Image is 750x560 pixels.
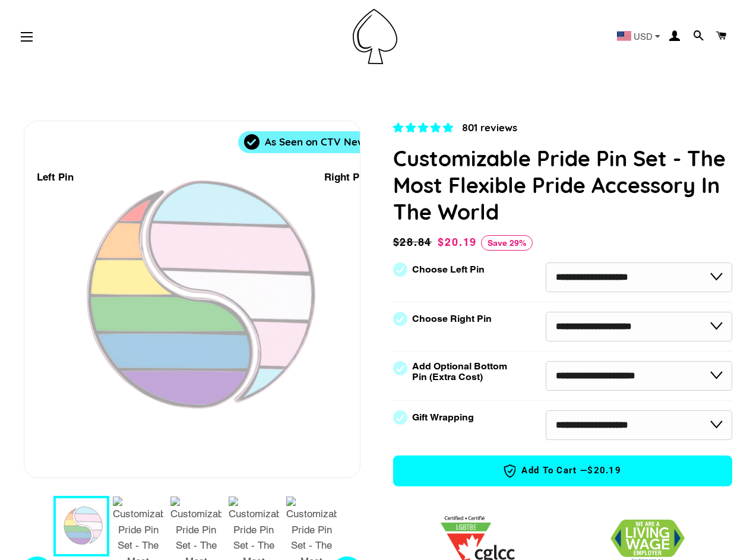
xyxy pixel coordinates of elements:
[634,32,653,41] span: USD
[393,234,435,251] span: $28.84
[393,455,733,486] button: Add to Cart —$20.19
[412,264,485,275] label: Choose Left Pin
[412,412,474,423] label: Gift Wrapping
[24,121,360,477] div: 1 / 7
[462,121,517,134] span: 801 reviews
[393,145,733,225] h1: Customizable Pride Pin Set - The Most Flexible Pride Accessory In The World
[438,236,477,248] span: $20.19
[53,496,109,556] button: 1 / 7
[481,235,533,251] span: Save 29%
[353,9,397,64] img: Pin-Ace
[393,122,456,134] span: 4.83 stars
[324,169,368,185] div: Right Pin
[412,463,714,479] span: Add to Cart —
[412,314,492,324] label: Choose Right Pin
[587,464,621,477] span: $20.19
[412,361,512,382] label: Add Optional Bottom Pin (Extra Cost)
